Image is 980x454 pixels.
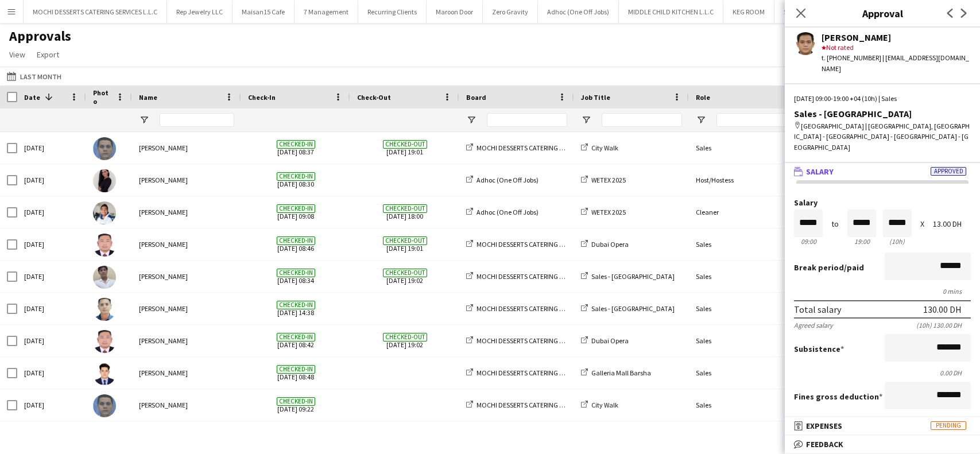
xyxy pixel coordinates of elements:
[248,228,343,260] span: [DATE] 08:46
[358,1,427,23] button: Recurring Clients
[466,336,601,345] a: MOCHI DESSERTS CATERING SERVICES L.L.C
[689,196,804,228] div: Cleaner
[139,93,157,102] span: Name
[383,269,427,277] span: Checked-out
[591,240,629,249] span: Dubai Opera
[37,49,59,60] span: Export
[17,261,86,292] div: [DATE]
[248,389,343,421] span: [DATE] 09:22
[477,368,601,377] span: MOCHI DESSERTS CATERING SERVICES L.L.C
[923,304,962,315] div: 130.00 DH
[785,436,980,453] mat-expansion-panel-header: Feedback
[689,389,804,421] div: Sales
[689,325,804,356] div: Sales
[794,368,971,377] div: 0.00 DH
[581,368,651,377] a: Galleria Mall Barsha
[277,172,315,181] span: Checked-in
[591,272,675,281] span: Sales - [GEOGRAPHIC_DATA]
[931,167,966,176] span: Approved
[357,228,452,260] span: [DATE] 19:01
[477,240,601,249] span: MOCHI DESSERTS CATERING SERVICES L.L.C
[602,113,682,127] input: Job Title Filter Input
[591,336,629,345] span: Dubai Opera
[794,262,844,273] span: Break period
[5,47,30,62] a: View
[689,132,804,164] div: Sales
[357,325,452,356] span: [DATE] 19:02
[696,93,710,102] span: Role
[794,94,971,104] div: [DATE] 09:00-19:00 +04 (10h) | Sales
[477,304,601,313] span: MOCHI DESSERTS CATERING SERVICES L.L.C
[920,220,924,228] div: X
[581,240,629,249] a: Dubai Opera
[916,321,971,329] div: (10h) 130.00 DH
[723,1,774,23] button: KEG ROOM
[17,228,86,260] div: [DATE]
[277,269,315,277] span: Checked-in
[466,115,477,125] button: Open Filter Menu
[357,261,452,292] span: [DATE] 19:02
[17,132,86,164] div: [DATE]
[277,365,315,374] span: Checked-in
[248,421,343,453] span: [DATE] 12:32
[248,164,343,196] span: [DATE] 08:30
[277,397,315,406] span: Checked-in
[248,261,343,292] span: [DATE] 08:34
[696,115,706,125] button: Open Filter Menu
[581,176,626,184] a: WETEX 2025
[619,1,723,23] button: MIDDLE CHILD KITCHEN L.L.C
[794,344,844,354] label: Subsistence
[785,6,980,21] h3: Approval
[477,336,601,345] span: MOCHI DESSERTS CATERING SERVICES L.L.C
[785,417,980,434] mat-expansion-panel-header: ExpensesPending
[689,293,804,324] div: Sales
[277,301,315,309] span: Checked-in
[32,47,64,62] a: Export
[93,330,116,353] img: Aldrin Cawas
[466,368,601,377] a: MOCHI DESSERTS CATERING SERVICES L.L.C
[581,208,626,216] a: WETEX 2025
[822,42,971,53] div: Not rated
[132,132,241,164] div: [PERSON_NAME]
[248,93,276,102] span: Check-In
[383,333,427,342] span: Checked-out
[277,333,315,342] span: Checked-in
[477,401,601,409] span: MOCHI DESSERTS CATERING SERVICES L.L.C
[689,357,804,389] div: Sales
[132,196,241,228] div: [PERSON_NAME]
[477,176,539,184] span: Adhoc (One Off Jobs)
[591,304,675,313] span: Sales - [GEOGRAPHIC_DATA]
[132,325,241,356] div: [PERSON_NAME]
[466,143,601,152] a: MOCHI DESSERTS CATERING SERVICES L.L.C
[93,362,116,385] img: Johnjay Mendoza
[132,389,241,421] div: [PERSON_NAME]
[794,287,971,296] div: 0 mins
[806,166,834,177] span: Salary
[17,357,86,389] div: [DATE]
[794,262,864,273] label: /paid
[581,115,591,125] button: Open Filter Menu
[466,240,601,249] a: MOCHI DESSERTS CATERING SERVICES L.L.C
[93,394,116,417] img: Cloyd Napalan
[248,357,343,389] span: [DATE] 08:48
[357,196,452,228] span: [DATE] 18:00
[357,93,391,102] span: Check-Out
[466,176,539,184] a: Adhoc (One Off Jobs)
[248,196,343,228] span: [DATE] 09:08
[689,164,804,196] div: Host/Hostess
[383,236,427,245] span: Checked-out
[132,293,241,324] div: [PERSON_NAME]
[581,93,610,102] span: Job Title
[466,401,601,409] a: MOCHI DESSERTS CATERING SERVICES L.L.C
[591,208,626,216] span: WETEX 2025
[883,237,912,246] div: 10h
[139,115,149,125] button: Open Filter Menu
[132,164,241,196] div: [PERSON_NAME]
[591,143,618,152] span: City Walk
[794,304,841,315] div: Total salary
[277,204,315,213] span: Checked-in
[806,439,843,449] span: Feedback
[17,325,86,356] div: [DATE]
[774,1,854,23] button: Skelmore Hospitality
[17,389,86,421] div: [DATE]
